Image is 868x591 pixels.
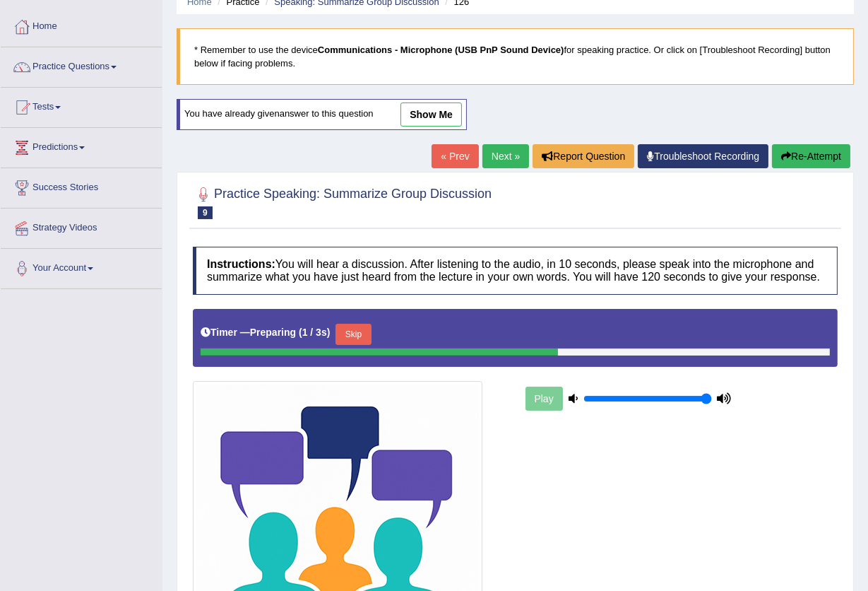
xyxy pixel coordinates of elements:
b: ( [299,327,302,338]
h2: Practice Speaking: Summarize Group Discussion [193,184,492,219]
button: Re-Attempt [772,144,850,168]
a: Strategy Videos [1,209,162,244]
b: Preparing [250,327,296,338]
blockquote: * Remember to use the device for speaking practice. Or click on [Troubleshoot Recording] button b... [177,28,854,85]
a: « Prev [432,144,478,168]
b: ) [327,327,331,338]
a: Tests [1,88,162,123]
button: Report Question [533,144,634,168]
h5: Timer — [201,327,330,338]
a: Practice Questions [1,47,162,83]
a: Your Account [1,249,162,284]
b: 1 / 3s [302,327,327,338]
b: Communications - Microphone (USB PnP Sound Device) [318,45,564,55]
a: show me [400,103,462,127]
h4: You will hear a discussion. After listening to the audio, in 10 seconds, please speak into the mi... [193,247,838,294]
span: 9 [198,206,213,219]
button: Skip [335,324,371,345]
a: Next » [482,144,529,168]
b: Instructions: [207,258,275,270]
a: Success Stories [1,168,162,204]
a: Home [1,7,162,42]
a: Troubleshoot Recording [638,144,768,168]
a: Predictions [1,128,162,163]
div: You have already given answer to this question [177,99,467,130]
